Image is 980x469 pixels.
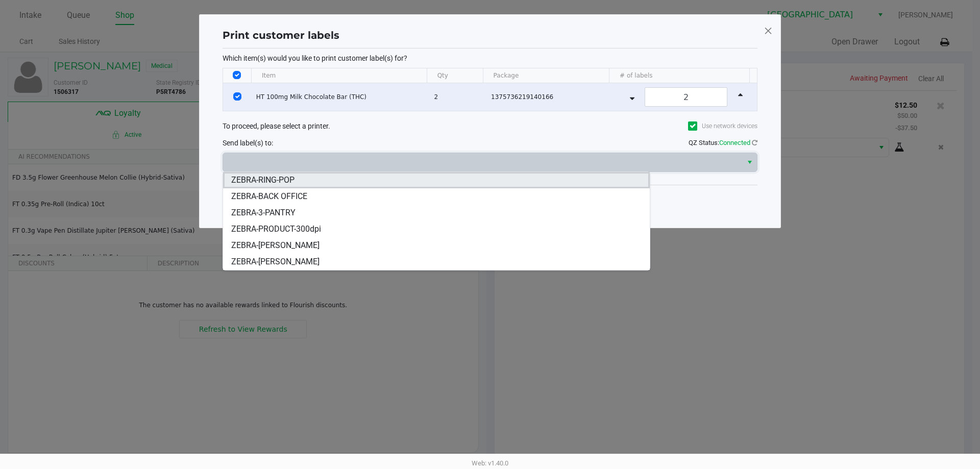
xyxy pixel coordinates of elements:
td: 1375736219140166 [486,83,615,111]
td: 2 [429,83,486,111]
th: # of labels [609,68,749,83]
div: Data table [223,68,757,111]
label: Use network devices [688,121,757,131]
p: Which item(s) would you like to print customer label(s) for? [223,54,757,63]
span: Web: v1.40.0 [472,459,508,467]
th: Qty [427,68,483,83]
span: ZEBRA-3-PANTRY [231,207,296,219]
span: QZ Status: [689,139,757,146]
span: ZEBRA-[PERSON_NAME] [231,239,320,252]
input: Select Row [233,92,241,101]
button: Select [742,153,757,171]
span: ZEBRA-RING-POP [231,174,295,186]
span: ZEBRA-BACK OFFICE [231,190,307,203]
span: ZEBRA-[PERSON_NAME] [231,256,320,268]
h1: Print customer labels [223,28,339,43]
span: Connected [719,139,750,146]
td: HT 100mg Milk Chocolate Bar (THC) [252,83,430,111]
span: ZEBRA-PRODUCT-300dpi [231,223,321,235]
th: Item [251,68,427,83]
span: To proceed, please select a printer. [223,122,330,130]
th: Package [483,68,609,83]
span: Send label(s) to: [223,139,273,147]
input: Select All Rows [233,71,241,79]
